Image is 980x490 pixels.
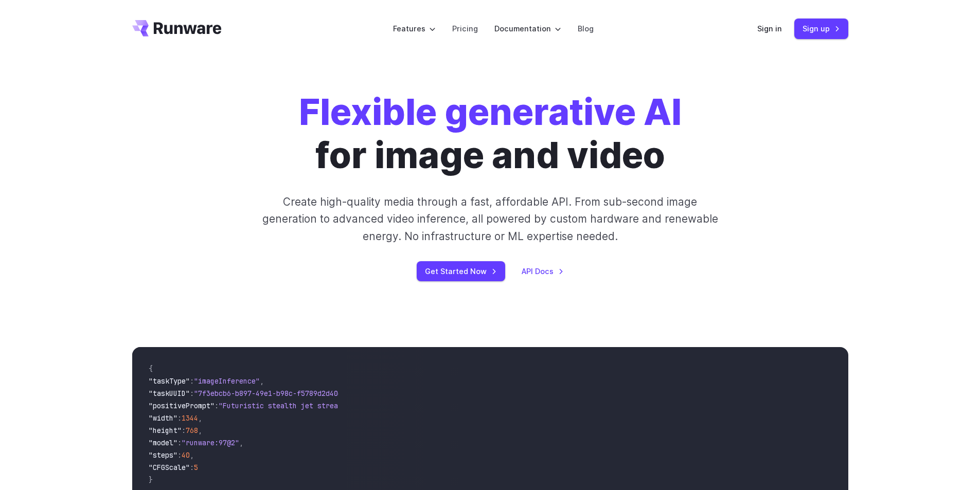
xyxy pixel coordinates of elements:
[219,401,593,410] span: "Futuristic stealth jet streaking through a neon-lit cityscape with glowing purple exhaust"
[261,193,719,245] p: Create high-quality media through a fast, affordable API. From sub-second image generation to adv...
[299,90,682,134] strong: Flexible generative AI
[190,450,194,460] span: ,
[239,438,243,447] span: ,
[132,20,222,37] a: Go to /
[149,364,153,373] span: {
[198,413,202,423] span: ,
[190,463,194,472] span: :
[452,23,478,34] a: Pricing
[393,23,436,34] label: Features
[177,450,182,460] span: :
[182,413,198,423] span: 1344
[149,450,177,460] span: "steps"
[182,426,186,435] span: :
[757,23,782,34] a: Sign in
[794,19,848,39] a: Sign up
[182,450,190,460] span: 40
[215,401,219,410] span: :
[578,23,594,34] a: Blog
[149,413,177,423] span: "width"
[494,23,561,34] label: Documentation
[182,438,239,447] span: "runware:97@2"
[260,376,264,386] span: ,
[186,426,198,435] span: 768
[149,401,215,410] span: "positivePrompt"
[149,389,190,398] span: "taskUUID"
[149,438,177,447] span: "model"
[194,463,198,472] span: 5
[177,438,182,447] span: :
[149,426,182,435] span: "height"
[198,426,202,435] span: ,
[149,475,153,484] span: }
[299,90,682,177] h1: for image and video
[194,389,350,398] span: "7f3ebcb6-b897-49e1-b98c-f5789d2d40d7"
[190,389,194,398] span: :
[149,376,190,386] span: "taskType"
[417,261,505,281] a: Get Started Now
[149,463,190,472] span: "CFGScale"
[194,376,260,386] span: "imageInference"
[522,265,564,277] a: API Docs
[190,376,194,386] span: :
[177,413,182,423] span: :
